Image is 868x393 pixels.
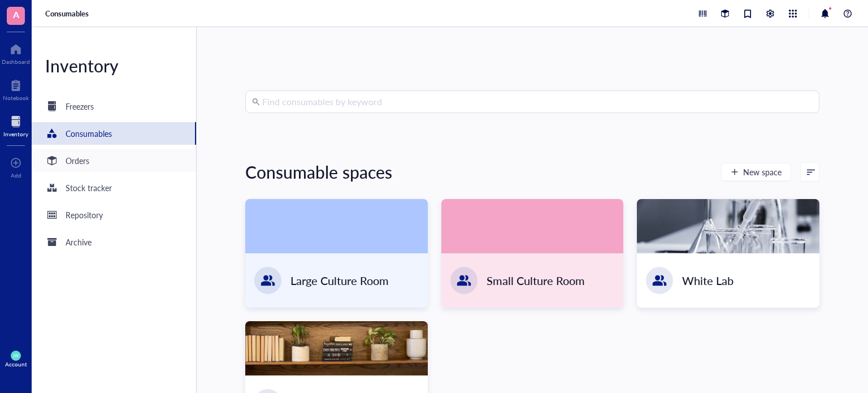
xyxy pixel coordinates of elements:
a: Dashboard [2,40,30,65]
a: Repository [32,204,196,226]
a: Archive [32,231,196,253]
div: Consumables [66,127,112,140]
a: Stock tracker [32,176,196,199]
div: White Lab [682,273,734,288]
div: Stock tracker [66,182,112,194]
div: Small Culture Room [487,273,585,288]
a: Freezers [32,95,196,118]
div: Consumable spaces [245,161,392,183]
div: Archive [66,236,92,248]
a: Orders [32,149,196,172]
button: New space [721,163,791,181]
span: New space [743,167,782,176]
a: Notebook [3,76,29,101]
div: Inventory [3,131,28,137]
div: Notebook [3,94,29,101]
span: JW [13,353,18,358]
div: Inventory [32,54,196,77]
div: Large Culture Room [290,273,389,288]
div: Dashboard [2,58,30,65]
div: Add [11,172,21,179]
a: Consumables [45,8,91,19]
span: A [13,7,19,21]
div: Account [5,361,27,368]
a: Inventory [3,113,28,137]
div: Freezers [66,100,94,113]
a: Consumables [32,122,196,145]
div: Orders [66,154,89,167]
div: Repository [66,209,103,221]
